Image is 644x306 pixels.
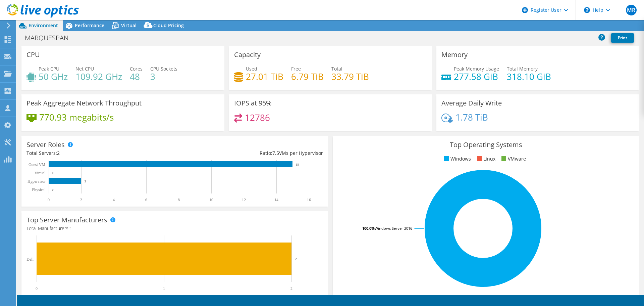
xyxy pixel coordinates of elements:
[130,65,143,72] span: Cores
[69,225,72,231] span: 1
[22,34,79,42] h1: MARQUESPAN
[362,226,375,231] tspan: 100.0%
[296,163,299,166] text: 15
[441,99,502,107] h3: Average Daily Write
[130,73,143,80] h4: 48
[35,171,46,175] text: Virtual
[26,257,34,262] text: Dell
[163,286,165,291] text: 1
[584,7,590,13] svg: \n
[26,99,142,107] h3: Peak Aggregate Network Throughput
[150,73,177,80] h4: 3
[85,180,86,183] text: 2
[113,198,115,202] text: 4
[26,141,65,148] h3: Server Roles
[36,286,38,291] text: 0
[375,226,412,231] tspan: Windows Server 2016
[145,198,147,202] text: 6
[39,65,59,72] span: Peak CPU
[150,65,177,72] span: CPU Sockets
[57,150,60,156] span: 2
[234,99,272,107] h3: IOPS at 95%
[331,73,369,80] h4: 33.79 TiB
[80,198,82,202] text: 2
[29,22,58,29] span: Environment
[295,257,297,261] text: 2
[507,65,538,72] span: Total Memory
[272,150,279,156] span: 7.5
[455,114,488,121] h4: 1.78 TiB
[178,198,180,202] text: 8
[32,187,46,192] text: Physical
[246,73,283,80] h4: 27.01 TiB
[26,225,323,232] h4: Total Manufacturers:
[245,114,270,121] h4: 12786
[242,198,246,202] text: 12
[454,73,499,80] h4: 277.58 GiB
[611,33,634,43] a: Print
[338,141,634,148] h3: Top Operating Systems
[454,65,499,72] span: Peak Memory Usage
[442,155,471,163] li: Windows
[291,65,301,72] span: Free
[121,22,137,29] span: Virtual
[52,171,54,175] text: 0
[28,179,46,184] text: Hypervisor
[153,22,184,29] span: Cloud Pricing
[52,188,54,191] text: 0
[39,73,68,80] h4: 50 GHz
[291,73,324,80] h4: 6.79 TiB
[507,73,551,80] h4: 318.10 GiB
[331,65,342,72] span: Total
[26,216,107,224] h3: Top Server Manufacturers
[26,51,40,58] h3: CPU
[75,73,122,80] h4: 109.92 GHz
[234,51,261,58] h3: Capacity
[75,22,104,29] span: Performance
[175,149,323,157] div: Ratio: VMs per Hypervisor
[48,198,50,202] text: 0
[29,162,45,167] text: Guest VM
[500,155,526,163] li: VMware
[274,198,278,202] text: 14
[441,51,468,58] h3: Memory
[246,65,257,72] span: Used
[475,155,495,163] li: Linux
[290,286,292,291] text: 2
[26,149,175,157] div: Total Servers:
[39,114,114,121] h4: 770.93 megabits/s
[75,65,94,72] span: Net CPU
[626,5,637,15] span: MR
[209,198,213,202] text: 10
[307,198,311,202] text: 16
